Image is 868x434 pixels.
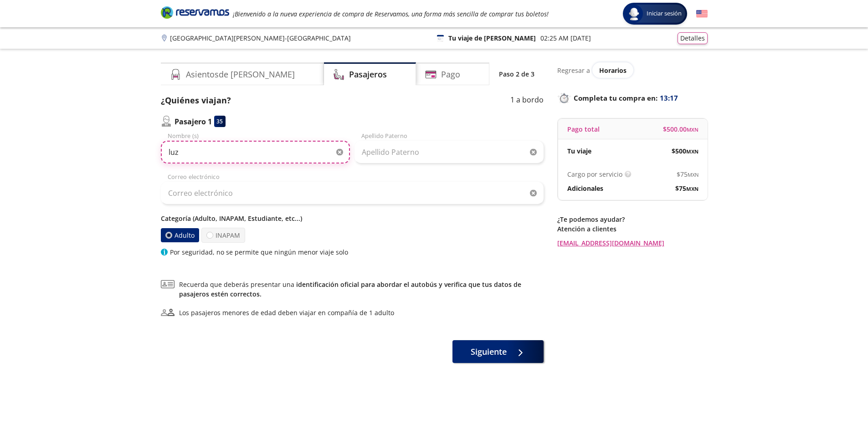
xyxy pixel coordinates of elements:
p: 1 a bordo [510,94,544,107]
a: Brand Logo [161,5,229,22]
h4: Pasajeros [349,68,387,81]
iframe: Messagebird Livechat Widget [815,381,859,425]
span: Iniciar sesión [643,9,685,18]
p: Adicionales [567,184,603,193]
p: Categoría (Adulto, INAPAM, Estudiante, etc...) [161,214,544,223]
input: Correo electrónico [161,182,544,204]
label: INAPAM [201,228,245,243]
small: MXN [686,185,699,192]
button: Detalles [678,32,708,44]
span: 13:17 [660,93,678,103]
p: Pasajero 1 [175,116,212,127]
span: Siguiente [471,346,507,358]
h4: Asientos de [PERSON_NAME] [186,68,295,81]
a: identificación oficial para abordar el autobús y verifica que tus datos de pasajeros estén correc... [179,280,521,298]
p: Paso 2 de 3 [499,69,534,79]
span: Horarios [599,66,627,75]
button: English [696,8,708,20]
p: Regresar a [557,66,590,75]
p: [GEOGRAPHIC_DATA][PERSON_NAME] - [GEOGRAPHIC_DATA] [170,33,351,43]
span: $ 75 [675,184,699,193]
i: Brand Logo [161,5,229,19]
p: Atención a clientes [557,224,708,234]
p: Por seguridad, no se permite que ningún menor viaje solo [170,247,348,257]
label: Adulto [160,228,199,242]
p: Completa tu compra en : [557,92,708,104]
small: MXN [686,148,699,155]
button: Siguiente [452,340,544,363]
h4: Pago [441,68,460,81]
p: 02:25 AM [DATE] [540,33,591,43]
span: $ 500 [672,146,699,156]
a: [EMAIL_ADDRESS][DOMAIN_NAME] [557,238,708,248]
p: ¿Quiénes viajan? [161,94,231,107]
p: ¿Te podemos ayudar? [557,214,708,224]
em: ¡Bienvenido a la nueva experiencia de compra de Reservamos, una forma más sencilla de comprar tus... [233,10,549,18]
span: $ 75 [677,169,699,179]
input: Apellido Paterno [354,141,544,163]
small: MXN [687,126,699,133]
input: Nombre (s) [161,141,350,163]
span: Recuerda que deberás presentar una [179,280,544,299]
span: $ 500.00 [663,124,699,134]
div: Regresar a ver horarios [557,62,708,78]
div: Los pasajeros menores de edad deben viajar en compañía de 1 adulto [179,308,394,317]
p: Tu viaje de [PERSON_NAME] [448,33,536,43]
div: 35 [214,116,226,127]
p: Tu viaje [567,146,591,156]
p: Cargo por servicio [567,169,622,179]
p: Pago total [567,124,600,134]
small: MXN [688,171,699,178]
